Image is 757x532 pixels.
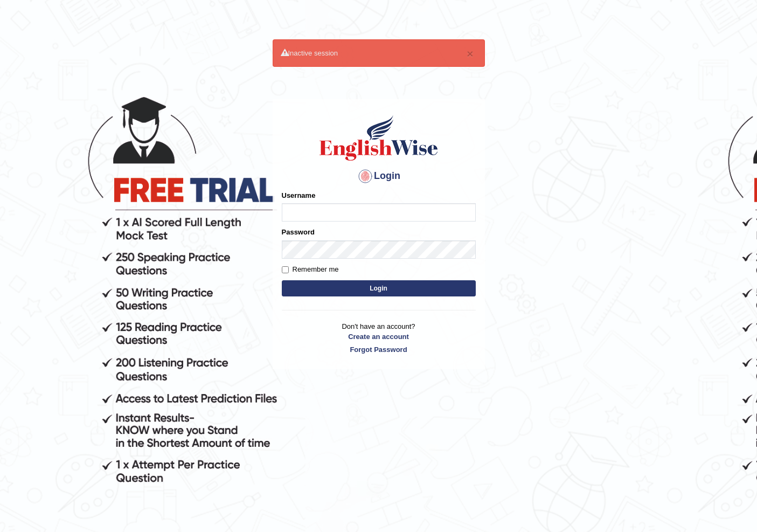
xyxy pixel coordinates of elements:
[467,48,473,59] button: ×
[282,264,339,275] label: Remember me
[282,266,289,273] input: Remember me
[282,331,476,342] a: Create an account
[282,280,476,296] button: Login
[282,321,476,355] p: Don't have an account?
[282,227,315,237] label: Password
[317,114,440,162] img: Logo of English Wise sign in for intelligent practice with AI
[273,39,485,67] div: Inactive session
[282,344,476,355] a: Forgot Password
[282,168,476,185] h4: Login
[282,190,316,201] label: Username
